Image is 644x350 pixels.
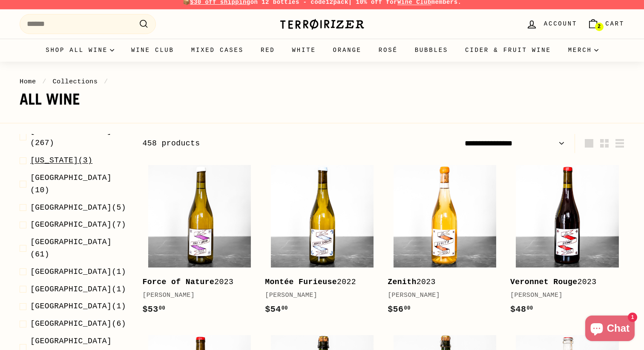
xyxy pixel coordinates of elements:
[30,267,112,276] span: [GEOGRAPHIC_DATA]
[3,39,641,62] div: Primary
[406,39,457,62] a: Bubbles
[102,78,110,85] span: /
[123,39,183,62] a: Wine Club
[388,290,493,301] div: [PERSON_NAME]
[40,78,49,85] span: /
[30,300,126,313] span: (1)
[20,78,36,85] a: Home
[142,159,256,325] a: Force of Nature2023[PERSON_NAME]
[325,39,370,62] a: Orange
[282,305,288,311] sup: 00
[30,236,129,261] span: (61)
[52,78,98,85] a: Collections
[30,154,92,167] span: (3)
[37,39,123,62] summary: Shop all wine
[142,290,248,301] div: [PERSON_NAME]
[510,304,533,314] span: $48
[560,39,607,62] summary: Merch
[30,318,126,330] span: (6)
[265,276,371,288] div: 2022
[457,39,560,62] a: Cider & Fruit Wine
[510,290,616,301] div: [PERSON_NAME]
[30,220,112,229] span: [GEOGRAPHIC_DATA]
[388,276,493,288] div: 2023
[582,11,630,37] a: Cart
[30,283,126,296] span: (1)
[142,304,165,314] span: $53
[265,278,337,286] b: Montée Furieuse
[598,24,601,30] span: 2
[388,159,502,325] a: Zenith2023[PERSON_NAME]
[265,290,371,301] div: [PERSON_NAME]
[265,304,288,314] span: $54
[510,159,624,325] a: Veronnet Rouge2023[PERSON_NAME]
[252,39,284,62] a: Red
[404,305,411,311] sup: 00
[544,19,577,28] span: Account
[284,39,325,62] a: White
[30,125,129,150] span: (267)
[370,39,406,62] a: Rosé
[526,305,533,311] sup: 00
[583,316,637,343] inbox-online-store-chat: Shopify online store chat
[20,91,624,108] h1: All wine
[521,11,582,37] a: Account
[30,266,126,278] span: (1)
[30,319,112,328] span: [GEOGRAPHIC_DATA]
[265,159,379,325] a: Montée Furieuse2022[PERSON_NAME]
[159,305,165,311] sup: 00
[30,172,129,196] span: (10)
[30,238,112,246] span: [GEOGRAPHIC_DATA]
[30,285,112,293] span: [GEOGRAPHIC_DATA]
[142,276,248,288] div: 2023
[30,219,126,231] span: (7)
[30,337,112,345] span: [GEOGRAPHIC_DATA]
[510,276,616,288] div: 2023
[388,304,411,314] span: $56
[20,77,624,87] nav: breadcrumbs
[30,156,78,165] span: [US_STATE]
[388,278,417,286] b: Zenith
[30,302,112,310] span: [GEOGRAPHIC_DATA]
[605,19,624,28] span: Cart
[30,202,126,214] span: (5)
[142,137,383,150] div: 458 products
[183,39,252,62] a: Mixed Cases
[142,278,214,286] b: Force of Nature
[30,203,112,212] span: [GEOGRAPHIC_DATA]
[510,278,578,286] b: Veronnet Rouge
[30,174,112,182] span: [GEOGRAPHIC_DATA]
